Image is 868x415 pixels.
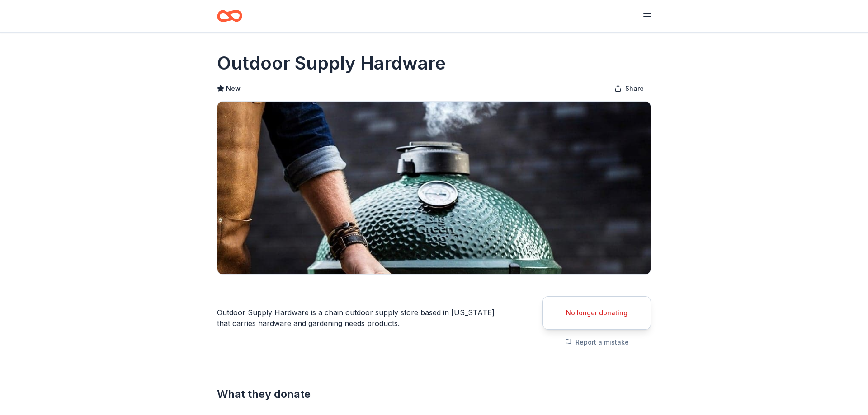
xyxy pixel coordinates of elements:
button: Report a mistake [565,337,629,348]
img: Image for Outdoor Supply Hardware [217,102,651,274]
h1: Outdoor Supply Hardware [217,51,446,76]
div: Outdoor Supply Hardware is a chain outdoor supply store based in [US_STATE] that carries hardware... [217,307,499,329]
h2: What they donate [217,387,499,401]
a: Home [217,5,242,27]
span: Share [625,83,644,94]
div: No longer donating [554,308,640,318]
span: New [226,83,241,94]
button: Share [607,79,651,98]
